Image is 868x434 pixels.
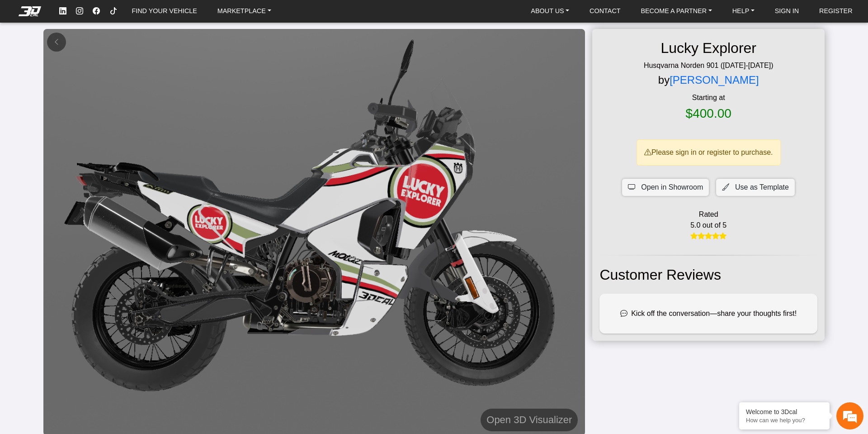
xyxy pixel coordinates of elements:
[5,283,61,290] span: Conversation
[746,408,823,415] div: Welcome to 3Dcal
[771,4,803,18] a: SIGN IN
[670,74,759,86] a: [PERSON_NAME]
[527,4,573,18] a: ABOUT US
[61,48,165,59] div: Chat with us now
[214,4,275,18] a: MARKETPLACE
[637,139,781,166] div: Please sign in or register to purchase.
[735,182,789,193] span: Use as Template
[148,5,170,26] div: Minimize live chat window
[486,412,572,428] h5: Open 3D Visualizer
[599,92,817,103] span: Starting at
[481,409,578,431] button: Open 3D Visualizer
[116,267,172,296] div: Articles
[816,4,856,18] a: REGISTER
[699,209,718,220] span: Rated
[631,308,797,319] span: Kick off the conversation—share your thoughts first!
[128,4,200,18] a: FIND YOUR VEHICLE
[690,220,726,231] span: 5.0 out of 5
[653,36,764,60] h2: Lucky Explorer
[637,60,781,71] span: Husqvarna Norden 901 ([DATE]-[DATE])
[658,71,759,89] h4: by
[641,182,703,193] span: Open in Showroom
[5,236,172,267] textarea: Type your message and hit 'Enter'
[716,179,795,196] button: Use as Template
[599,263,817,287] h2: Customer Reviews
[52,106,125,192] span: We're online!
[686,103,731,124] h2: $400.00
[10,47,24,60] div: Navigation go back
[586,4,624,18] a: CONTACT
[622,179,709,196] button: Open in Showroom
[637,4,715,18] a: BECOME A PARTNER
[746,417,823,424] p: How can we help you?
[61,267,117,296] div: FAQs
[729,4,758,18] a: HELP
